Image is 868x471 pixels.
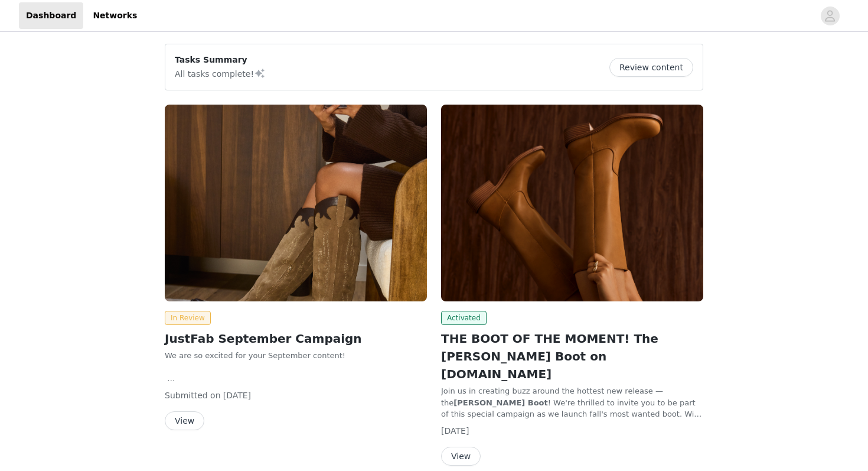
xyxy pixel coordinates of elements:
[441,311,487,325] span: Activated
[441,426,469,436] span: [DATE]
[175,54,266,66] p: Tasks Summary
[165,311,211,325] span: In Review
[441,447,481,466] button: View
[165,330,427,347] h2: JustFab September Campaign
[609,58,693,77] button: Review content
[441,452,481,461] a: View
[19,2,83,29] a: Dashboard
[223,391,251,400] span: [DATE]
[441,330,703,383] h2: THE BOOT OF THE MOMENT! The [PERSON_NAME] Boot on [DOMAIN_NAME]
[165,391,221,400] span: Submitted on
[165,417,204,425] a: View
[824,7,836,25] div: avatar
[453,398,547,407] strong: [PERSON_NAME] Boot
[175,66,266,80] p: All tasks complete!
[165,105,427,301] img: JustFab
[86,2,144,29] a: Networks
[165,411,204,430] button: View
[441,385,703,420] p: Join us in creating buzz around the hottest new release — the ! We're thrilled to invite you to b...
[165,350,427,362] p: We are so excited for your September content!
[441,105,703,301] img: JustFab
